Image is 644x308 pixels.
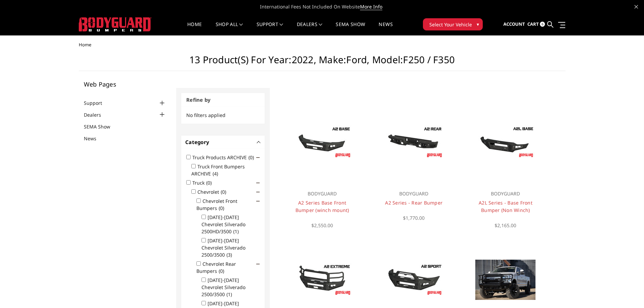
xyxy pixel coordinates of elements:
[192,180,216,186] label: Truck
[197,189,230,195] label: Chevrolet
[213,170,218,177] span: (4)
[256,262,260,266] span: Click to show/hide children
[503,21,525,27] span: Account
[84,99,111,106] a: Support
[191,163,245,177] label: Truck Front Bumpers ARCHIVE
[256,181,260,185] span: Click to show/hide children
[379,22,392,35] a: News
[385,199,443,206] a: A2 Series - Rear Bumper
[479,199,532,213] a: A2L Series - Base Front Bumper (Non Winch)
[477,21,479,28] span: ▾
[311,222,333,229] span: $2,550.00
[221,189,226,195] span: (0)
[84,135,105,142] a: News
[527,21,539,27] span: Cart
[186,112,225,118] span: No filters applied
[233,228,239,235] span: (1)
[84,111,110,118] a: Dealers
[257,22,283,35] a: Support
[84,123,119,130] a: SEMA Show
[216,22,243,35] a: shop all
[610,276,644,308] iframe: Chat Widget
[196,261,236,274] label: Chevrolet Rear Bumpers
[248,154,254,161] span: (0)
[360,3,382,10] a: More Info
[472,190,540,198] p: BODYGUARD
[226,252,232,258] span: (3)
[79,42,91,48] span: Home
[336,22,365,35] a: SEMA Show
[540,22,545,27] span: 6
[206,180,212,186] span: (0)
[219,205,224,211] span: (0)
[219,268,224,274] span: (0)
[288,190,356,198] p: BODYGUARD
[295,199,349,213] a: A2 Series Base Front Bumper (winch mount)
[226,291,232,298] span: (1)
[185,138,261,146] h4: Category
[423,18,483,30] button: Select Your Vehicle
[257,140,261,144] button: -
[256,199,260,203] span: Click to show/hide children
[79,17,151,31] img: BODYGUARD BUMPERS
[192,154,258,161] label: Truck Products ARCHIVE
[79,54,566,71] h1: 13 Product(s) for Year:2022, Make:Ford, Model:F250 / F350
[297,22,323,35] a: Dealers
[380,190,448,198] p: BODYGUARD
[181,93,265,107] h3: Refine by
[187,22,202,35] a: Home
[495,222,516,229] span: $2,165.00
[429,21,472,28] span: Select Your Vehicle
[527,15,545,33] a: Cart 6
[403,215,425,221] span: $1,770.00
[84,81,166,87] h5: Web Pages
[201,277,245,298] label: [DATE]-[DATE] Chevrolet Silverado 2500/3500
[196,198,237,211] label: Chevrolet Front Bumpers
[256,190,260,194] span: Click to show/hide children
[256,156,260,159] span: Click to show/hide children
[201,214,245,235] label: [DATE]-[DATE] Chevrolet Silverado 2500HD/3500
[503,15,525,33] a: Account
[201,237,245,258] label: [DATE]-[DATE] Chevrolet Silverado 2500/3500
